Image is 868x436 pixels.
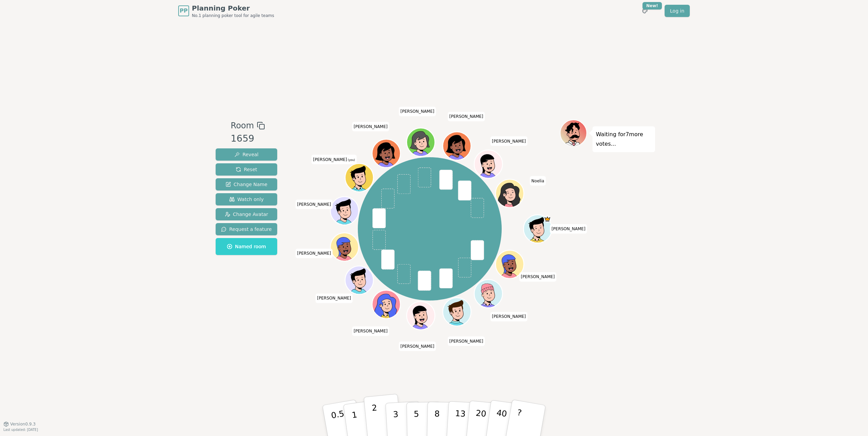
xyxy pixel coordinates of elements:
[596,130,652,149] p: Waiting for 7 more votes...
[226,181,267,188] span: Change Name
[216,163,277,176] button: Reset
[352,326,389,336] span: Click to change your name
[192,13,274,18] span: No.1 planning poker tool for agile teams
[544,216,551,223] span: Lukas is the host
[352,122,389,131] span: Click to change your name
[221,226,272,233] span: Request a feature
[399,107,436,116] span: Click to change your name
[296,249,333,258] span: Click to change your name
[312,155,357,164] span: Click to change your name
[10,421,36,427] span: Version 0.9.3
[225,211,268,218] span: Change Avatar
[315,293,353,303] span: Click to change your name
[216,238,277,255] button: Named room
[642,2,662,10] div: New!
[519,272,556,281] span: Click to change your name
[530,176,546,186] span: Click to change your name
[3,421,36,427] button: Version0.9.3
[192,3,274,13] span: Planning Poker
[490,137,528,146] span: Click to change your name
[346,164,372,191] button: Click to change your avatar
[236,166,257,173] span: Reset
[399,342,436,351] span: Click to change your name
[216,223,277,235] button: Request a feature
[231,120,254,132] span: Room
[448,112,485,121] span: Click to change your name
[216,148,277,161] button: Reveal
[229,196,264,203] span: Watch only
[347,159,355,162] span: (you)
[639,5,651,17] button: New!
[490,312,528,321] span: Click to change your name
[234,151,258,158] span: Reveal
[216,178,277,190] button: Change Name
[227,243,266,250] span: Named room
[550,224,587,234] span: Click to change your name
[216,193,277,205] button: Watch only
[296,200,333,209] span: Click to change your name
[665,5,690,17] a: Log in
[448,337,485,346] span: Click to change your name
[216,208,277,220] button: Change Avatar
[178,3,274,18] a: PPPlanning PokerNo.1 planning poker tool for agile teams
[180,7,187,15] span: PP
[231,132,265,146] div: 1659
[3,428,38,432] span: Last updated: [DATE]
